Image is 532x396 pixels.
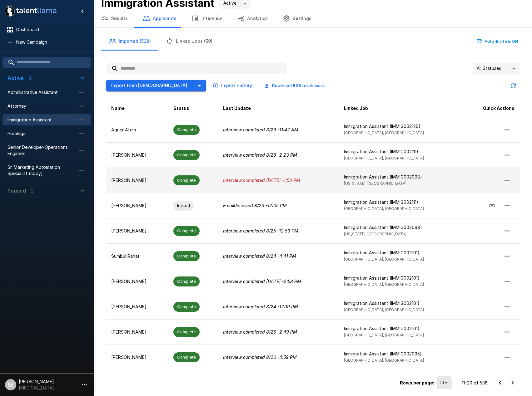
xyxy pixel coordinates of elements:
p: Immigration Assistant (IMMIG002098) [344,174,457,180]
span: Complete [173,278,200,284]
button: Interview [184,10,230,27]
span: [GEOGRAPHIC_DATA], [GEOGRAPHIC_DATA] [344,333,424,337]
i: Interview completed 8/28 - 2:23 PM [223,152,297,158]
th: Quick Actions [462,100,520,117]
div: 10 [437,376,452,389]
div: All Statuses [473,63,520,75]
p: [PERSON_NAME] [111,152,163,158]
p: [PERSON_NAME] [111,228,163,234]
span: [GEOGRAPHIC_DATA], [GEOGRAPHIC_DATA] [344,156,424,160]
i: Interview completed 8/26 - 4:59 PM [223,354,297,360]
i: Interview completed [DATE] - 2:58 PM [223,279,301,284]
button: Applicants [135,10,184,27]
span: Complete [173,228,200,234]
button: Imported (538) [101,32,158,50]
p: Aguer Atem [111,127,163,133]
span: Invited [173,203,194,208]
span: Complete [173,177,200,183]
button: Analytics [230,10,275,27]
p: [PERSON_NAME] [111,203,163,209]
button: Auto-Invite is ON [475,37,520,46]
i: Interview completed [DATE] - 1:50 PM [223,178,300,183]
button: Results [94,10,135,27]
p: Immigration Assistant (IMMIG002101) [344,325,457,332]
p: [PERSON_NAME] [111,278,163,285]
p: Sumbul Rahat [111,253,163,259]
p: 11–20 of 538 [462,380,488,386]
i: Interview completed 8/26 - 2:49 PM [223,329,297,335]
b: 538 [293,83,301,88]
button: Go to previous page [494,377,506,389]
p: Rows per page: [400,380,434,386]
span: [GEOGRAPHIC_DATA], [GEOGRAPHIC_DATA] [344,206,424,211]
p: Immigration Assistant (IMMIG002098) [344,224,457,231]
span: [GEOGRAPHIC_DATA], [GEOGRAPHIC_DATA] [344,307,424,312]
th: Linked Job [339,100,462,117]
span: Complete [173,354,200,360]
span: Complete [173,253,200,259]
button: Settings [275,10,319,27]
span: Complete [173,127,200,133]
i: Interview completed 8/29 - 11:42 AM [223,127,298,132]
p: Immigration Assistant (IMMIG002111) [344,199,457,205]
span: [GEOGRAPHIC_DATA], [GEOGRAPHIC_DATA] [344,257,424,262]
span: Complete [173,304,200,310]
span: Copy Interview Link [485,202,500,208]
span: [GEOGRAPHIC_DATA], [GEOGRAPHIC_DATA] [344,358,424,363]
th: Last Update [218,100,339,117]
p: Immigration Assistant (IMMIG002101) [344,300,457,306]
button: Download 538 totalresults [260,81,331,90]
p: [PERSON_NAME] [111,354,163,360]
th: Status [168,100,218,117]
p: Immigration Assistant (IMMIG002095) [344,351,457,357]
i: Interview completed 8/25 - 12:59 PM [223,228,298,233]
button: Import from [DEMOGRAPHIC_DATA] [106,80,192,91]
span: [US_STATE], [GEOGRAPHIC_DATA] [344,181,406,186]
p: [PERSON_NAME] [111,329,163,335]
p: [PERSON_NAME] [111,304,163,310]
p: Immigration Assistant (IMMIG002111) [344,149,457,155]
p: Immigration Assistant (IMMIG002101) [344,250,457,256]
p: Immigration Assistant (IMMIG002101) [344,275,457,281]
p: [PERSON_NAME] [111,177,163,183]
button: Import History [211,80,255,91]
span: [US_STATE], [GEOGRAPHIC_DATA] [344,232,406,236]
span: [GEOGRAPHIC_DATA], [GEOGRAPHIC_DATA] [344,282,424,287]
th: Name [106,100,168,117]
button: Updated Today - 1:17 PM [507,80,520,92]
span: Complete [173,329,200,335]
i: Interview completed 8/24 - 12:19 PM [223,304,298,309]
p: Immigration Assistant (IMMIG002120) [344,123,457,130]
span: Complete [173,152,200,158]
i: Interview completed 8/24 - 4:41 PM [223,253,296,259]
button: Go to next page [506,377,519,389]
i: Email Received 8/23 - 12:05 PM [223,203,287,208]
span: [GEOGRAPHIC_DATA], [GEOGRAPHIC_DATA] [344,130,424,135]
button: Linked Jobs (59) [158,32,220,50]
